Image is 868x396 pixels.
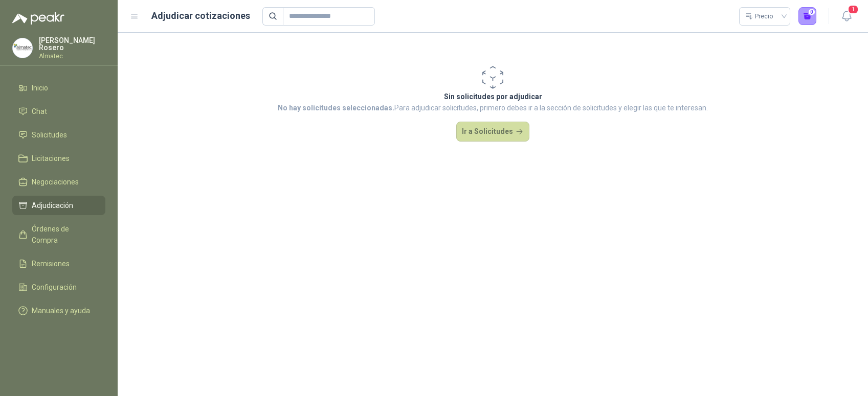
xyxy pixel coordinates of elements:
[456,122,530,142] button: Ir a Solicitudes
[32,282,77,293] span: Configuración
[798,7,817,26] button: 0
[151,9,250,23] h1: Adjudicar cotizaciones
[12,125,105,145] a: Solicitudes
[13,38,32,58] img: Company Logo
[39,53,105,59] p: Almatec
[12,219,105,250] a: Órdenes de Compra
[745,9,775,24] div: Precio
[32,176,79,188] span: Negociaciones
[12,196,105,215] a: Adjudicación
[278,91,708,102] p: Sin solicitudes por adjudicar
[39,37,105,51] p: [PERSON_NAME] Rosero
[32,305,90,316] span: Manuales y ayuda
[12,172,105,192] a: Negociaciones
[837,7,856,26] button: 1
[12,78,105,98] a: Inicio
[32,82,48,94] span: Inicio
[32,129,67,141] span: Solicitudes
[12,149,105,168] a: Licitaciones
[12,254,105,273] a: Remisiones
[32,106,47,117] span: Chat
[12,102,105,121] a: Chat
[12,277,105,297] a: Configuración
[12,301,105,320] a: Manuales y ayuda
[12,12,64,25] img: Logo peakr
[32,153,70,164] span: Licitaciones
[278,102,708,113] p: Para adjudicar solicitudes, primero debes ir a la sección de solicitudes y elegir las que te inte...
[848,5,859,14] span: 1
[32,258,70,269] span: Remisiones
[32,223,96,246] span: Órdenes de Compra
[32,200,73,211] span: Adjudicación
[278,104,394,112] strong: No hay solicitudes seleccionadas.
